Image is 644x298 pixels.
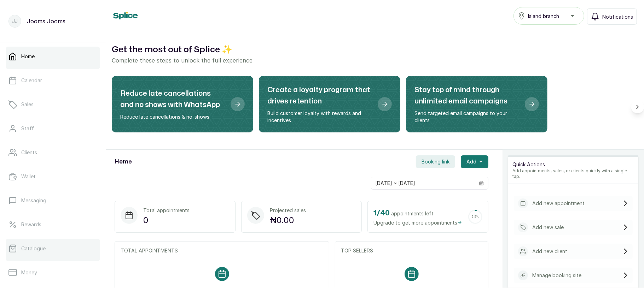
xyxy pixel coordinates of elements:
[587,8,637,25] button: Notifications
[120,113,225,120] p: Reduce late cancellations & no-shows
[143,207,190,214] p: Total appointments
[414,110,519,124] p: Send targeted email campaigns to your clients
[512,168,634,179] p: Add appointments, sales, or clients quickly with a single tap.
[21,269,37,276] p: Money
[12,18,18,25] p: JJ
[631,101,644,113] button: Scroll right
[267,84,372,107] h2: Create a loyalty program that drives retention
[21,77,42,84] p: Calendar
[267,110,372,124] p: Build customer loyalty with rewards and incentives
[512,161,634,168] p: Quick Actions
[371,177,475,189] input: Select date
[21,221,41,228] p: Rewards
[461,155,488,168] button: Add
[373,208,390,219] h2: 1 / 40
[6,263,100,282] a: Money
[21,101,34,108] p: Sales
[120,88,225,111] h2: Reduce late cancellations and no shows with WhatsApp
[112,56,638,65] p: Complete these steps to unlock the full experience
[6,239,100,258] a: Catalogue
[6,71,100,90] a: Calendar
[6,191,100,210] a: Messaging
[406,76,547,132] div: Stay top of mind through unlimited email campaigns
[21,149,37,156] p: Clients
[115,157,132,166] h1: Home
[391,210,434,217] span: appointments left
[143,214,190,227] p: 0
[21,245,46,252] p: Catalogue
[414,84,519,107] h2: Stay top of mind through unlimited email campaigns
[132,281,312,294] p: No appointments. Visit your calendar to add some appointments for [DATE]
[532,248,567,255] p: Add new client
[602,13,633,20] span: Notifications
[6,47,100,66] a: Home
[112,43,638,56] h2: Get the most out of Splice ✨
[121,247,323,254] p: TOTAL APPOINTMENTS
[416,155,455,168] button: Booking link
[270,207,306,214] p: Projected sales
[21,53,35,60] p: Home
[6,167,100,186] a: Wallet
[21,197,46,204] p: Messaging
[373,219,462,226] span: Upgrade to get more appointments
[112,76,253,132] div: Reduce late cancellations and no shows with WhatsApp
[532,272,581,279] p: Manage booking site
[21,173,36,180] p: Wallet
[528,12,559,20] span: Island branch
[514,7,584,25] button: Island branch
[341,247,482,254] p: TOP SELLERS
[422,158,449,165] span: Booking link
[6,143,100,162] a: Clients
[532,224,564,231] p: Add new sale
[6,119,100,138] a: Staff
[21,125,34,132] p: Staff
[532,200,585,207] p: Add new appointment
[6,215,100,234] a: Rewards
[6,95,100,114] a: Sales
[259,76,400,132] div: Create a loyalty program that drives retention
[27,17,65,25] p: Jooms Jooms
[466,158,476,165] span: Add
[472,215,479,219] span: 2.5 %
[479,181,484,186] svg: calendar
[270,214,306,227] p: ₦0.00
